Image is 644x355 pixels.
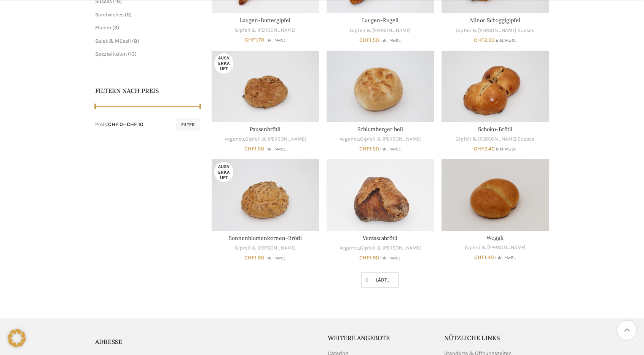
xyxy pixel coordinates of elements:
span: CHF [359,146,370,152]
bdi: 2.40 [474,146,495,152]
a: Salat & Müesli [95,38,131,44]
a: Gipfeli & [PERSON_NAME] [465,244,526,251]
span: CHF 0 [108,121,123,128]
small: inkl. MwSt. [265,147,286,152]
span: 3 [114,24,117,31]
div: , [442,27,549,34]
a: Sonnenblumenkernen-Brötli [229,235,302,241]
div: Preis: — [95,121,143,128]
small: inkl. MwSt. [380,38,401,43]
small: inkl. MwSt. [265,38,286,43]
a: Laugen-Buttergipfel [240,17,290,24]
span: CHF [359,254,370,261]
a: Laugen-Rugeli [362,17,399,24]
a: Gipfeli & [PERSON_NAME] [235,245,296,252]
a: Pausenbrötli [212,51,319,122]
span: Ausverkauft [214,53,233,74]
a: Süsses [518,136,534,143]
bdi: 1.50 [359,37,379,43]
span: CHF [474,254,485,261]
a: Schoko-Brötli [442,51,549,122]
div: , [327,136,434,143]
h5: Filtern nach Preis [95,86,200,95]
a: Veganes [340,136,359,143]
span: CHF [245,37,255,43]
a: Verzascabrötli [363,235,397,241]
a: Schlumberger hell [357,126,403,133]
a: Sandwiches [95,11,124,18]
a: Gipfeli & [PERSON_NAME] [245,136,306,143]
div: , [327,245,434,252]
a: Schlumberger hell [327,51,434,122]
span: 9 [127,11,130,18]
span: CHF [474,146,484,152]
span: CHF [359,37,370,43]
span: Lädt... [370,277,391,283]
div: , [212,136,319,143]
a: Fladen [95,24,111,31]
span: CHF [244,146,255,152]
bdi: 1.50 [244,146,264,152]
span: CHF [244,254,255,261]
small: inkl. MwSt. [496,38,516,43]
span: CHF [474,37,484,43]
a: Gipfeli & [PERSON_NAME] [456,27,516,34]
a: Scroll to top button [617,321,636,340]
a: Süsses [518,27,534,34]
span: ADRESSE [95,338,122,345]
a: Verzascabrötli [327,159,434,231]
h5: Weitere Angebote [328,334,433,342]
span: CHF 10 [127,121,143,128]
a: Sonnenblumenkernen-Brötli [212,159,319,231]
a: Veganes [340,245,359,252]
small: inkl. MwSt. [496,147,516,152]
bdi: 1.50 [359,146,379,152]
a: Gipfeli & [PERSON_NAME] [360,136,421,143]
a: Pausenbrötli [250,126,281,133]
small: inkl. MwSt. [265,256,286,261]
a: Minor Schoggigipfel [470,17,520,24]
span: 13 [130,51,135,57]
bdi: 1.40 [474,254,494,261]
span: 8 [134,38,137,44]
h5: Nützliche Links [444,334,549,342]
bdi: 1.70 [245,37,264,43]
bdi: 2.90 [474,37,495,43]
a: Schoko-Brötli [478,126,512,133]
a: Gipfeli & [PERSON_NAME] [235,27,296,34]
button: Filter [176,118,200,131]
span: Ausverkauft [214,162,233,182]
a: Veganes [225,136,244,143]
a: Gipfeli & [PERSON_NAME] [360,245,421,252]
a: Weggli [442,159,549,231]
small: inkl. MwSt. [380,147,401,152]
a: Spezialitäten [95,51,127,57]
a: Gipfeli & [PERSON_NAME] [350,27,411,34]
bdi: 1.90 [359,254,379,261]
div: , [442,136,549,143]
a: Weggli [486,234,504,241]
small: inkl. MwSt. [380,256,401,261]
a: Gipfeli & [PERSON_NAME] [456,136,516,143]
bdi: 1.60 [244,254,264,261]
small: inkl. MwSt. [495,255,516,260]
